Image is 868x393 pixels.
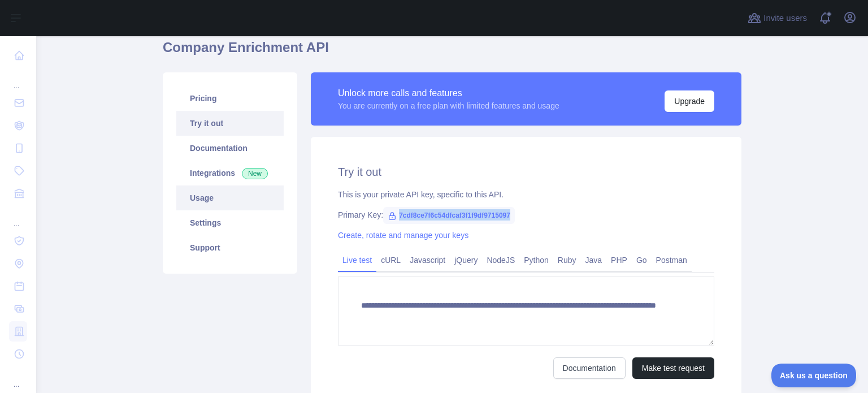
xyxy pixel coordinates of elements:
div: Unlock more calls and features [338,87,559,100]
button: Upgrade [665,90,714,112]
div: ... [9,366,27,389]
a: Python [519,251,553,269]
div: This is your private API key, specific to this API. [338,189,714,200]
div: ... [9,206,27,228]
a: Postman [652,251,692,269]
span: New [242,168,268,179]
div: ... [9,68,27,90]
a: NodeJS [482,251,519,269]
a: Javascript [405,251,450,269]
div: You are currently on a free plan with limited features and usage [338,100,559,111]
a: Create, rotate and manage your keys [338,231,468,240]
button: Invite users [745,9,809,27]
a: Pricing [176,86,284,111]
h1: Company Enrichment API [163,38,741,66]
a: Go [632,251,652,269]
a: Documentation [553,357,626,379]
a: PHP [606,251,632,269]
iframe: Toggle Customer Support [771,364,857,387]
span: Invite users [763,12,807,25]
a: Documentation [176,136,284,161]
a: Ruby [553,251,581,269]
a: jQuery [450,251,482,269]
a: Support [176,235,284,260]
a: Java [581,251,607,269]
h2: Try it out [338,164,714,180]
a: Usage [176,185,284,210]
a: Integrations New [176,161,284,185]
div: Primary Key: [338,209,714,221]
a: Settings [176,210,284,235]
a: Try it out [176,111,284,136]
a: cURL [376,251,405,269]
a: Live test [338,251,376,269]
button: Make test request [632,357,714,379]
span: 7cdf8ce7f6c54dfcaf3f1f9df9715097 [383,207,515,224]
